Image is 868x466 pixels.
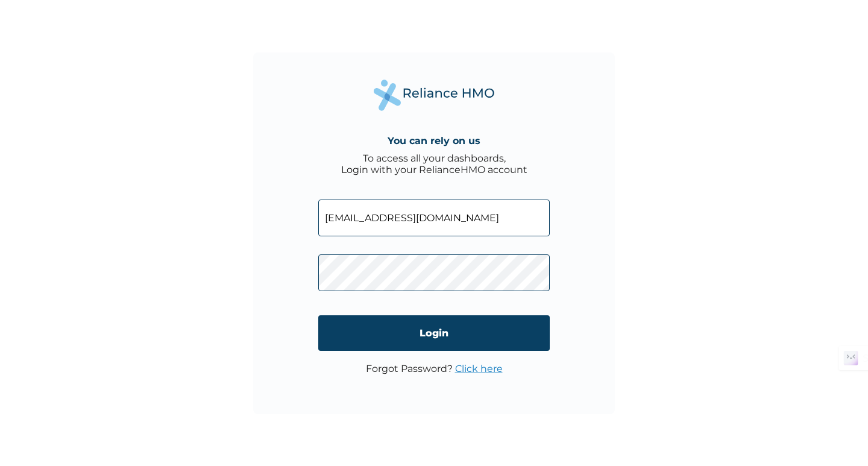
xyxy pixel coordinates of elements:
[455,363,503,374] a: Click here
[366,363,503,374] p: Forgot Password?
[374,80,494,110] img: Reliance Health's Logo
[341,153,527,175] div: To access all your dashboards, Login with your RelianceHMO account
[388,135,480,146] h4: You can rely on us
[318,200,550,236] input: Email address or HMO ID
[318,315,550,351] input: Login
